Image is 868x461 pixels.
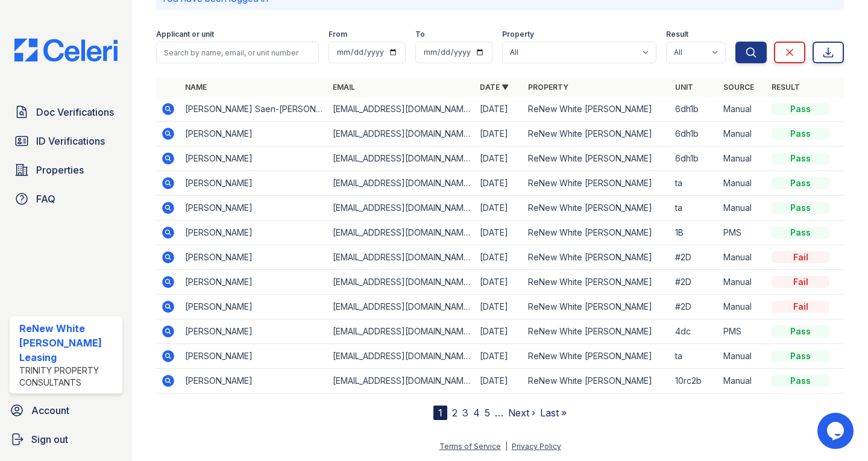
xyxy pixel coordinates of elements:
div: Trinity Property Consultants [19,365,118,389]
td: [EMAIL_ADDRESS][DOMAIN_NAME] [328,171,475,196]
td: Manual [719,270,767,295]
a: 5 [485,407,490,419]
td: [PERSON_NAME] [180,319,327,344]
div: | [505,442,508,451]
div: Fail [772,276,829,288]
td: 6dh1b [670,146,719,171]
td: ta [670,344,719,369]
td: Manual [719,122,767,146]
td: [EMAIL_ADDRESS][DOMAIN_NAME] [328,146,475,171]
div: Pass [772,152,829,165]
div: Pass [772,202,829,214]
td: Manual [719,295,767,319]
td: 6dh1b [670,97,719,122]
span: … [495,406,503,420]
span: Doc Verifications [36,105,114,119]
div: Fail [772,301,829,313]
div: ReNew White [PERSON_NAME] Leasing [19,321,118,365]
td: [DATE] [475,221,523,245]
label: Result [666,30,688,39]
a: Unit [675,83,693,92]
td: ReNew White [PERSON_NAME] [523,146,670,171]
td: 10rc2b [670,369,719,394]
div: Pass [772,375,829,387]
a: Date ▼ [480,83,509,92]
span: Properties [36,163,84,177]
td: [PERSON_NAME] [180,146,327,171]
td: [EMAIL_ADDRESS][DOMAIN_NAME] [328,295,475,319]
td: [DATE] [475,319,523,344]
td: ReNew White [PERSON_NAME] [523,319,670,344]
a: Property [528,83,568,92]
label: To [415,30,425,39]
td: 4dc [670,319,719,344]
div: Pass [772,103,829,115]
iframe: chat widget [817,413,856,449]
div: 1 [433,406,447,420]
td: [EMAIL_ADDRESS][DOMAIN_NAME] [328,245,475,270]
a: Sign out [5,427,127,451]
span: ID Verifications [36,134,105,148]
td: ReNew White [PERSON_NAME] [523,196,670,221]
td: 1B [670,221,719,245]
td: ReNew White [PERSON_NAME] [523,97,670,122]
td: [PERSON_NAME] [180,171,327,196]
td: ReNew White [PERSON_NAME] [523,295,670,319]
td: Manual [719,245,767,270]
td: PMS [719,221,767,245]
label: Property [502,30,534,39]
td: Manual [719,146,767,171]
td: [PERSON_NAME] [180,196,327,221]
td: [DATE] [475,146,523,171]
a: Doc Verifications [10,100,122,124]
td: Manual [719,171,767,196]
td: [PERSON_NAME] [180,369,327,394]
td: [DATE] [475,245,523,270]
td: #2D [670,295,719,319]
td: Manual [719,369,767,394]
td: [EMAIL_ADDRESS][DOMAIN_NAME] [328,369,475,394]
td: #2D [670,245,719,270]
td: ReNew White [PERSON_NAME] [523,221,670,245]
td: [EMAIL_ADDRESS][DOMAIN_NAME] [328,221,475,245]
a: Result [772,83,800,92]
td: Manual [719,196,767,221]
a: Name [185,83,207,92]
a: Terms of Service [439,442,501,451]
td: [EMAIL_ADDRESS][DOMAIN_NAME] [328,196,475,221]
a: 2 [452,407,458,419]
a: 3 [462,407,468,419]
td: [DATE] [475,196,523,221]
a: Source [723,83,754,92]
td: [PERSON_NAME] Saen-[PERSON_NAME] [180,97,327,122]
span: Account [31,403,69,418]
td: [DATE] [475,344,523,369]
td: [PERSON_NAME] [180,295,327,319]
td: [PERSON_NAME] [180,344,327,369]
div: Pass [772,350,829,362]
td: [PERSON_NAME] [180,245,327,270]
a: Last » [540,407,567,419]
td: [DATE] [475,295,523,319]
td: 6dh1b [670,122,719,146]
input: Search by name, email, or unit number [156,42,319,63]
td: [PERSON_NAME] [180,221,327,245]
td: ReNew White [PERSON_NAME] [523,245,670,270]
td: [DATE] [475,97,523,122]
a: ID Verifications [10,129,122,153]
a: FAQ [10,187,122,211]
td: ReNew White [PERSON_NAME] [523,122,670,146]
td: [EMAIL_ADDRESS][DOMAIN_NAME] [328,344,475,369]
div: Pass [772,128,829,140]
td: [DATE] [475,369,523,394]
label: Applicant or unit [156,30,214,39]
td: Manual [719,97,767,122]
div: Pass [772,325,829,337]
img: CE_Logo_Blue-a8612792a0a2168367f1c8372b55b34899dd931a85d93a1a3d3e32e68fde9ad4.png [5,39,127,61]
td: PMS [719,319,767,344]
td: [EMAIL_ADDRESS][DOMAIN_NAME] [328,270,475,295]
td: [DATE] [475,171,523,196]
td: [EMAIL_ADDRESS][DOMAIN_NAME] [328,122,475,146]
td: ReNew White [PERSON_NAME] [523,270,670,295]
